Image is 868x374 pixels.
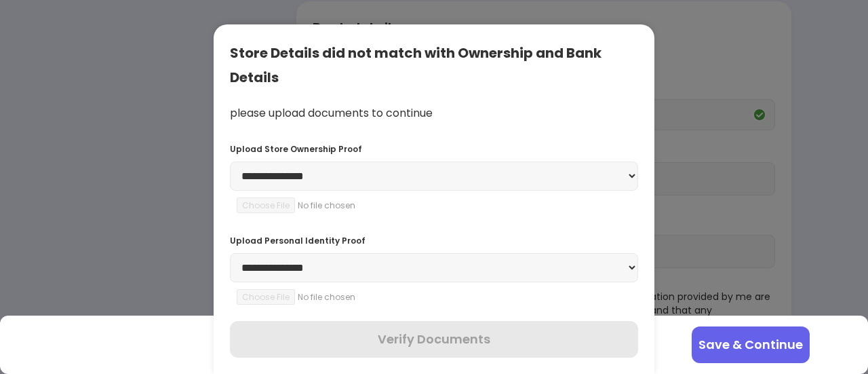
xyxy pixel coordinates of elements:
button: Verify Documents [230,321,638,358]
div: Upload Personal Identity Proof [230,235,638,246]
div: Upload Store Ownership Proof [230,143,638,155]
div: Store Details did not match with Ownership and Bank Details [230,41,638,90]
div: please upload documents to continue [230,106,638,121]
button: Save & Continue [692,326,810,363]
